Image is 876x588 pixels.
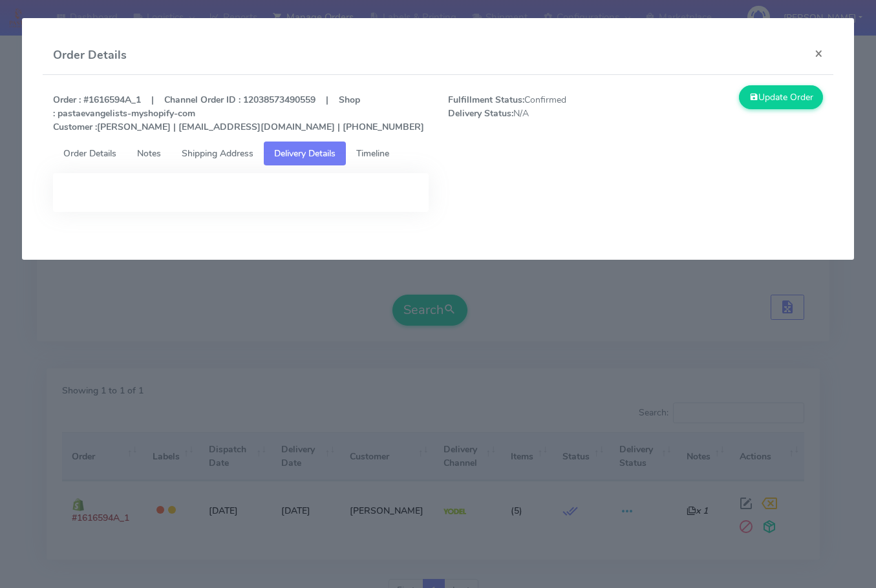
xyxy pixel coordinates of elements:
ul: Tabs [53,142,823,165]
strong: Order : #1616594A_1 | Channel Order ID : 12038573490559 | Shop : pastaevangelists-myshopify-com [... [53,94,424,133]
button: Close [804,36,833,70]
span: Timeline [356,147,389,160]
strong: Delivery Status: [448,107,513,120]
h4: Order Details [53,47,127,64]
strong: Fulfillment Status: [448,94,524,106]
span: Confirmed N/A [438,93,636,134]
span: Notes [137,147,161,160]
strong: Customer : [53,121,97,133]
span: Delivery Details [274,147,336,160]
button: Update Order [739,85,823,109]
span: Order Details [63,147,116,160]
span: Shipping Address [182,147,253,160]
